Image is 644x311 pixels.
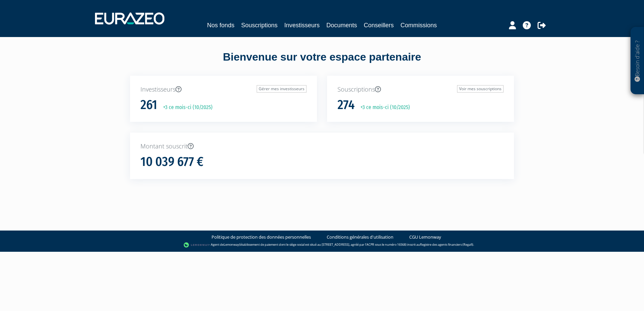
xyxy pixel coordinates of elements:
p: +3 ce mois-ci (10/2025) [356,104,410,111]
div: Bienvenue sur votre espace partenaire [125,49,519,76]
h1: 10 039 677 € [140,155,203,169]
a: Documents [326,21,357,30]
p: Investisseurs [140,85,307,94]
a: Lemonway [224,242,239,247]
h1: 274 [337,98,355,112]
a: Investisseurs [284,21,320,30]
a: Nos fonds [207,21,234,30]
a: Conseillers [364,21,394,30]
p: Souscriptions [337,85,504,94]
div: - Agent de (établissement de paiement dont le siège social est situé au [STREET_ADDRESS], agréé p... [7,242,637,248]
a: Commissions [400,21,437,30]
a: Souscriptions [241,21,278,30]
a: Conditions générales d'utilisation [327,234,393,240]
a: Registre des agents financiers (Regafi) [420,242,473,247]
p: +3 ce mois-ci (10/2025) [158,104,213,111]
a: Gérer mes investisseurs [257,85,307,93]
p: Montant souscrit [140,142,504,151]
a: Politique de protection des données personnelles [212,234,311,240]
img: logo-lemonway.png [184,242,210,248]
h1: 261 [140,98,157,112]
a: CGU Lemonway [409,234,441,240]
img: 1732889491-logotype_eurazeo_blanc_rvb.png [95,12,164,25]
p: Besoin d'aide ? [634,31,641,91]
a: Voir mes souscriptions [457,85,504,93]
